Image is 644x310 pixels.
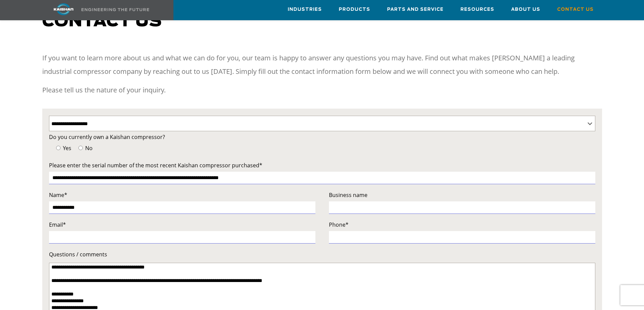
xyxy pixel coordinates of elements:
label: Phone* [329,220,595,229]
label: Email* [49,220,315,229]
span: Yes [62,144,71,152]
a: Industries [288,0,322,19]
a: Products [339,0,370,19]
a: Resources [460,0,494,19]
a: Parts and Service [387,0,444,19]
a: About Us [511,0,540,19]
img: kaishan logo [38,3,89,15]
span: Contact Us [557,6,594,13]
span: Industries [288,6,322,13]
span: No [84,144,93,152]
img: Engineering the future [81,8,149,11]
p: Please tell us the nature of your inquiry. [42,83,602,97]
label: Business name [329,190,595,200]
span: Parts and Service [387,6,444,13]
label: Name* [49,190,315,200]
span: Contact us [42,13,162,30]
label: Do you currently own a Kaishan compressor? [49,132,595,142]
input: No [78,146,83,150]
input: Yes [56,146,61,150]
span: Resources [460,6,494,13]
span: About Us [511,6,540,13]
p: If you want to learn more about us and what we can do for you, our team is happy to answer any qu... [42,51,602,78]
span: Products [339,6,370,13]
label: Please enter the serial number of the most recent Kaishan compressor purchased* [49,161,595,170]
a: Contact Us [557,0,594,19]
